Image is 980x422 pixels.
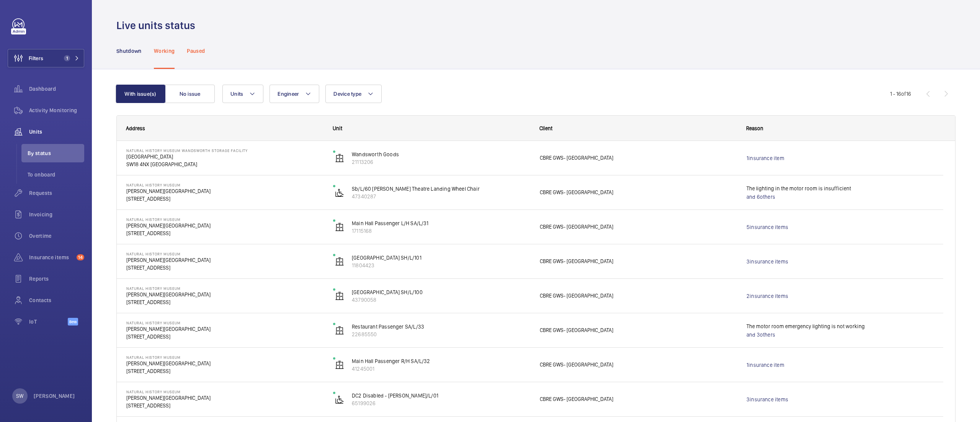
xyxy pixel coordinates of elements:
span: Dashboard [29,85,84,93]
a: 5insurance items [746,223,934,231]
img: elevator.svg [335,291,344,301]
span: CBRE GWS- [GEOGRAPHIC_DATA] [540,395,737,404]
p: [PERSON_NAME] [34,392,75,400]
span: Insurance items [29,254,73,261]
a: 1insurance item [746,361,934,369]
p: 41245001 [352,365,530,373]
p: [PERSON_NAME][GEOGRAPHIC_DATA] [126,187,323,195]
p: Natural History Museum [126,321,323,325]
p: Main Hall Passenger R/H SA/L/32 [352,357,530,365]
p: [STREET_ADDRESS] [126,333,323,340]
p: Restaurant Passenger SA/L/33 [352,323,530,330]
span: Reports [29,275,84,283]
a: 2insurance items [746,292,934,300]
img: elevator.svg [335,326,344,335]
p: Natural History Museum [126,217,323,222]
p: Natural History Museum Wandsworth Storage Facility [126,148,323,153]
span: Client [539,125,552,131]
img: platform_lift.svg [335,395,344,404]
button: Filters1 [8,49,84,67]
p: Main Hall Passenger L/H SA/L/31 [352,219,530,227]
span: CBRE GWS- [GEOGRAPHIC_DATA] [540,154,737,162]
p: DC2 Disabled - [PERSON_NAME]/L/01 [352,392,530,399]
span: 1 [64,55,70,61]
span: 1 - 16 16 [890,91,911,97]
button: With issue(s) [116,85,165,103]
span: Unit [333,125,342,131]
p: Working [154,47,175,55]
span: others [760,194,775,200]
p: SW18 4NX [GEOGRAPHIC_DATA] [126,160,323,168]
span: Address [126,125,145,131]
a: 1insurance item [746,154,934,162]
p: 47340287 [352,193,530,200]
button: Engineer [269,85,319,103]
a: 3insurance items [746,258,934,265]
span: Filters [29,54,43,62]
p: [PERSON_NAME][GEOGRAPHIC_DATA] [126,256,323,264]
img: elevator.svg [335,257,344,266]
button: Device type [325,85,382,103]
p: Natural History Museum [126,389,323,394]
p: [STREET_ADDRESS] [126,264,323,272]
span: Contacts [29,296,84,304]
p: [GEOGRAPHIC_DATA] [126,153,323,160]
span: IoT [29,318,68,325]
img: platform_lift.svg [335,188,344,197]
span: Beta [68,318,78,325]
p: SW [16,392,23,400]
p: 11804423 [352,262,530,269]
img: elevator.svg [335,222,344,232]
p: [PERSON_NAME][GEOGRAPHIC_DATA] [126,394,323,402]
span: 14 [77,254,84,260]
span: CBRE GWS- [GEOGRAPHIC_DATA] [540,257,737,266]
span: Activity Monitoring [29,106,84,114]
span: Units [230,91,243,97]
p: [STREET_ADDRESS] [126,367,323,375]
p: [STREET_ADDRESS] [126,298,323,306]
span: CBRE GWS- [GEOGRAPHIC_DATA] [540,360,737,369]
img: elevator.svg [335,360,344,370]
span: Engineer [278,91,299,97]
a: and 3others [746,331,934,339]
span: of [901,91,906,97]
span: others [760,332,775,338]
a: and 6others [746,193,934,201]
a: 3insurance items [746,396,934,403]
p: [GEOGRAPHIC_DATA] SH/L/100 [352,288,530,296]
p: [GEOGRAPHIC_DATA] SH/L/101 [352,254,530,262]
p: 43790058 [352,296,530,304]
img: elevator.svg [335,154,344,163]
span: CBRE GWS- [GEOGRAPHIC_DATA] [540,291,737,300]
p: The lighting in the motor room is insufficient [746,184,934,201]
p: Natural History Museum [126,355,323,360]
p: [STREET_ADDRESS] [126,195,323,203]
p: 65199026 [352,399,530,407]
p: Natural History Museum [126,183,323,187]
p: Wandsworth Goods [352,150,530,158]
p: [PERSON_NAME][GEOGRAPHIC_DATA] [126,325,323,333]
button: No issue [165,85,215,103]
p: The motor room emergency lighting is not working [746,322,934,339]
p: [PERSON_NAME][GEOGRAPHIC_DATA] [126,291,323,298]
h1: Live units status [116,18,200,33]
span: Invoicing [29,211,84,218]
p: Natural History Museum [126,286,323,291]
span: CBRE GWS- [GEOGRAPHIC_DATA] [540,222,737,231]
p: 17115168 [352,227,530,235]
span: Device type [333,91,361,97]
span: CBRE GWS- [GEOGRAPHIC_DATA] [540,188,737,197]
p: [STREET_ADDRESS] [126,229,323,237]
p: Shutdown [116,47,142,55]
p: Paused [187,47,205,55]
span: CBRE GWS- [GEOGRAPHIC_DATA] [540,326,737,335]
p: [PERSON_NAME][GEOGRAPHIC_DATA] [126,360,323,367]
p: [PERSON_NAME][GEOGRAPHIC_DATA] [126,222,323,229]
p: [STREET_ADDRESS] [126,402,323,409]
span: Reason [746,125,763,131]
span: Requests [29,189,84,197]
span: Overtime [29,232,84,240]
span: To onboard [28,171,84,178]
p: 21113206 [352,158,530,166]
span: Units [29,128,84,136]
